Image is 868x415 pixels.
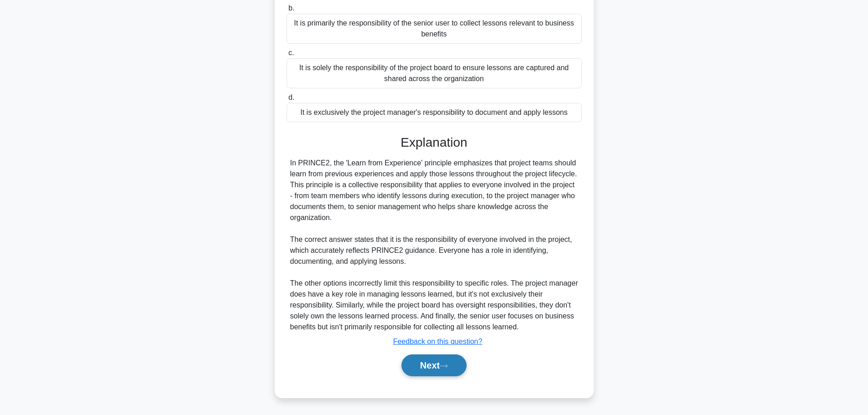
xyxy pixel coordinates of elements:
[292,135,576,150] h3: Explanation
[287,14,582,44] div: It is primarily the responsibility of the senior user to collect lessons relevant to business ben...
[287,103,582,122] div: It is exclusively the project manager's responsibility to document and apply lessons
[393,338,483,345] a: Feedback on this question?
[288,93,294,101] span: d.
[288,4,294,12] span: b.
[287,58,582,88] div: It is solely the responsibility of the project board to ensure lessons are captured and shared ac...
[290,158,578,333] div: In PRINCE2, the 'Learn from Experience' principle emphasizes that project teams should learn from...
[401,354,467,376] button: Next
[288,49,294,56] span: c.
